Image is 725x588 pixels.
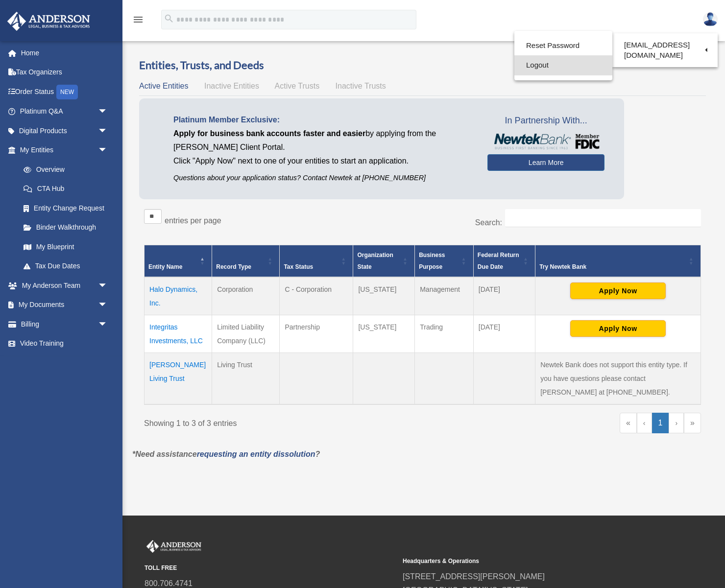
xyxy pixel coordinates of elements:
td: [DATE] [473,315,535,353]
a: Previous [637,413,652,433]
p: by applying from the [PERSON_NAME] Client Portal. [173,127,473,154]
div: Showing 1 to 3 of 3 entries [144,413,415,430]
td: Newtek Bank does not support this entity type. If you have questions please contact [PERSON_NAME]... [535,353,701,405]
a: CTA Hub [14,179,118,199]
h3: Entities, Trusts, and Deeds [139,58,706,73]
p: Questions about your application status? Contact Newtek at [PHONE_NUMBER] [173,172,473,184]
p: Click "Apply Now" next to one of your entities to start an application. [173,154,473,168]
td: Corporation [212,277,280,315]
td: Management [415,277,474,315]
span: Active Entities [139,82,188,90]
a: Platinum Q&Aarrow_drop_down [7,102,122,121]
a: [STREET_ADDRESS][PERSON_NAME] [403,572,545,581]
img: Anderson Advisors Platinum Portal [145,540,203,553]
div: NEW [56,85,78,99]
span: Business Purpose [419,252,445,270]
td: Trading [415,315,474,353]
a: Reset Password [514,36,612,56]
a: Video Training [7,334,122,353]
th: Entity Name: Activate to invert sorting [145,245,212,278]
i: search [164,13,174,24]
a: requesting an entity dissolution [197,450,315,458]
th: Federal Return Due Date: Activate to sort [473,245,535,278]
small: Headquarters & Operations [403,556,654,566]
a: Binder Walkthrough [14,218,118,237]
img: Anderson Advisors Platinum Portal [4,12,93,31]
td: [US_STATE] [353,277,415,315]
p: Platinum Member Exclusive: [173,113,473,127]
span: Apply for business bank accounts faster and easier [173,129,365,138]
a: My Blueprint [14,237,118,257]
span: arrow_drop_down [98,121,118,141]
span: Active Trusts [275,82,320,90]
a: Learn More [487,154,604,171]
td: C - Corporation [280,277,353,315]
span: Record Type [216,263,251,270]
td: [US_STATE] [353,315,415,353]
img: NewtekBankLogoSM.png [492,134,600,149]
a: Logout [514,55,612,75]
td: Limited Liability Company (LLC) [212,315,280,353]
a: Digital Productsarrow_drop_down [7,121,122,141]
a: My Entitiesarrow_drop_down [7,141,118,160]
img: User Pic [703,12,718,26]
span: arrow_drop_down [98,295,118,315]
a: Home [7,43,122,63]
a: Next [669,413,684,433]
span: arrow_drop_down [98,314,118,334]
span: Organization State [357,252,393,270]
span: In Partnership With... [487,113,604,129]
em: *Need assistance ? [132,450,320,458]
a: [EMAIL_ADDRESS][DOMAIN_NAME] [612,36,718,65]
a: Tax Due Dates [14,257,118,276]
td: [PERSON_NAME] Living Trust [145,353,212,405]
button: Apply Now [570,282,666,299]
a: Last [684,413,701,433]
a: Overview [14,160,113,179]
a: 800.706.4741 [145,579,193,588]
td: Living Trust [212,353,280,405]
label: entries per page [165,216,221,225]
td: Integritas Investments, LLC [145,315,212,353]
label: Search: [475,218,502,227]
th: Organization State: Activate to sort [353,245,415,278]
span: Tax Status [284,263,313,270]
a: menu [132,17,144,25]
a: First [620,413,637,433]
i: menu [132,14,144,25]
td: [DATE] [473,277,535,315]
span: Inactive Entities [204,82,259,90]
a: My Anderson Teamarrow_drop_down [7,276,122,295]
span: Federal Return Due Date [478,252,519,270]
a: 1 [652,413,669,433]
button: Apply Now [570,320,666,337]
span: arrow_drop_down [98,102,118,122]
span: Entity Name [148,263,182,270]
th: Business Purpose: Activate to sort [415,245,474,278]
td: Partnership [280,315,353,353]
th: Tax Status: Activate to sort [280,245,353,278]
a: My Documentsarrow_drop_down [7,295,122,315]
a: Order StatusNEW [7,82,122,102]
a: Entity Change Request [14,198,118,218]
a: Tax Organizers [7,63,122,82]
span: arrow_drop_down [98,141,118,161]
td: Halo Dynamics, Inc. [145,277,212,315]
th: Record Type: Activate to sort [212,245,280,278]
small: TOLL FREE [145,563,396,573]
span: Inactive Trusts [336,82,386,90]
div: Try Newtek Bank [539,261,686,273]
th: Try Newtek Bank : Activate to sort [535,245,701,278]
a: Billingarrow_drop_down [7,314,122,334]
span: arrow_drop_down [98,276,118,296]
